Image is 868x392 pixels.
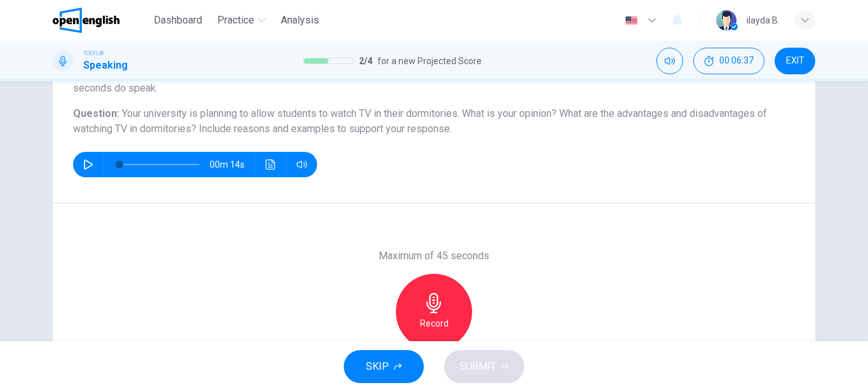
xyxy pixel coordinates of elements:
div: Hide [693,48,764,74]
span: 00m 14s [210,152,255,177]
span: TOEFL® [83,49,104,58]
span: Dashboard [154,13,202,28]
span: for a new Projected Score [377,53,482,69]
span: 00:06:37 [719,56,754,66]
button: Dashboard [149,9,207,32]
button: 00:06:37 [693,48,764,74]
h6: Question : [73,106,795,137]
span: EXIT [786,56,804,66]
button: Record [396,274,472,350]
button: SKIP [344,350,424,383]
span: Your university is planning to allow students to watch TV in their dormitories. What is your opin... [73,107,767,135]
span: Analysis [281,13,319,28]
button: Practice [212,9,271,32]
span: Include reasons and examples to support your response. [199,123,452,135]
h6: Maximum of 45 seconds [379,248,489,264]
a: OpenEnglish logo [53,8,149,33]
span: Practice [217,13,254,28]
div: ilayda B. [747,13,780,28]
span: 2 / 4 [359,53,372,69]
button: EXIT [775,48,815,74]
button: Analysis [276,9,324,32]
div: Mute [656,48,683,74]
span: SKIP [366,358,389,375]
h6: Record [420,316,449,331]
h1: Speaking [83,58,128,73]
img: OpenEnglish logo [53,8,119,33]
button: Click to see the audio transcription [261,152,281,177]
img: en [623,16,639,25]
img: Profile picture [716,10,736,30]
